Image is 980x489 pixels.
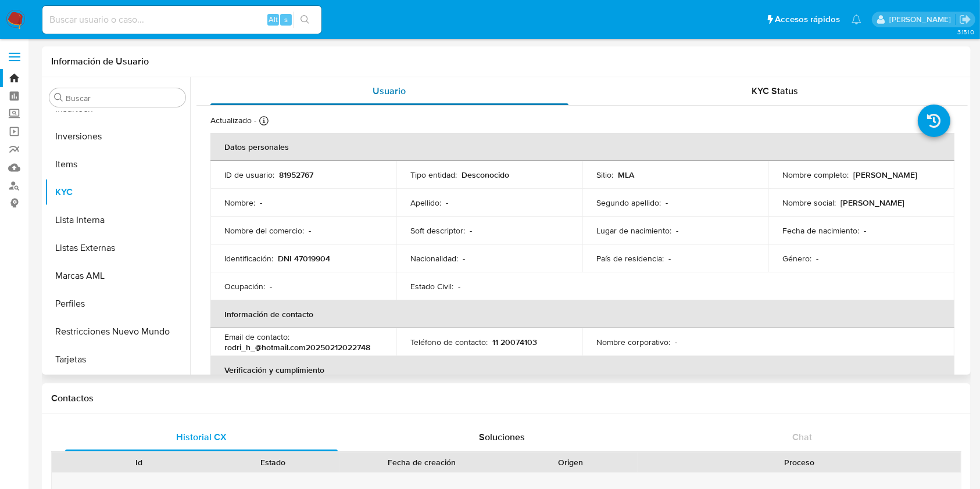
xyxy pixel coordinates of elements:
[782,253,811,264] p: Género :
[45,150,190,178] button: Items
[646,456,953,468] div: Proceso
[45,123,190,150] button: Inversiones
[45,262,190,290] button: Marcas AML
[410,281,453,292] p: Estado Civil :
[853,170,917,180] p: [PERSON_NAME]
[45,178,190,206] button: KYC
[959,13,971,26] a: Salir
[224,342,370,353] p: rodri_h_@hotmail.com20250212022748
[596,197,661,208] p: Segundo apellido :
[373,84,406,98] span: Usuario
[348,456,495,468] div: Fecha de creación
[176,430,227,444] span: Historial CX
[293,12,317,28] button: search-icon
[596,225,671,236] p: Lugar de nacimiento :
[675,337,677,347] p: -
[666,197,668,208] p: -
[224,225,304,236] p: Nombre del comercio :
[492,337,537,347] p: 11 20074103
[45,346,190,373] button: Tarjetas
[782,170,849,180] p: Nombre completo :
[224,197,255,208] p: Nombre :
[210,133,954,161] th: Datos personales
[512,456,630,468] div: Origen
[210,356,954,384] th: Verificación y cumplimiento
[668,253,671,264] p: -
[54,93,63,102] button: Buscar
[410,337,488,347] p: Teléfono de contacto :
[618,170,634,180] p: MLA
[840,197,904,208] p: [PERSON_NAME]
[309,225,311,236] p: -
[270,281,272,292] p: -
[775,13,840,26] span: Accesos rápidos
[596,253,664,264] p: País de residencia :
[279,170,313,180] p: 81952767
[80,456,198,468] div: Id
[676,225,678,236] p: -
[852,15,861,24] a: Notificaciones
[214,456,332,468] div: Estado
[284,14,288,25] span: s
[782,225,859,236] p: Fecha de nacimiento :
[45,206,190,234] button: Lista Interna
[51,56,149,67] h1: Información de Usuario
[224,332,289,342] p: Email de contacto :
[45,290,190,318] button: Perfiles
[479,430,525,444] span: Soluciones
[463,253,465,264] p: -
[470,225,472,236] p: -
[462,170,509,180] p: Desconocido
[410,170,457,180] p: Tipo entidad :
[446,197,448,208] p: -
[410,253,458,264] p: Nacionalidad :
[210,115,256,126] p: Actualizado -
[42,12,321,27] input: Buscar usuario o caso...
[782,197,836,208] p: Nombre social :
[864,225,866,236] p: -
[792,430,812,444] span: Chat
[752,84,798,98] span: KYC Status
[596,337,670,347] p: Nombre corporativo :
[278,253,330,264] p: DNI 47019904
[51,393,961,404] h1: Contactos
[816,253,818,264] p: -
[260,197,262,208] p: -
[66,93,181,103] input: Buscar
[596,170,613,180] p: Sitio :
[224,281,265,292] p: Ocupación :
[224,253,273,264] p: Identificación :
[45,318,190,346] button: Restricciones Nuevo Mundo
[224,170,274,180] p: ID de usuario :
[889,14,955,25] p: eliana.eguerrero@mercadolibre.com
[458,281,460,292] p: -
[210,300,954,328] th: Información de contacto
[269,14,278,25] span: Alt
[45,234,190,262] button: Listas Externas
[410,225,465,236] p: Soft descriptor :
[410,197,441,208] p: Apellido :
